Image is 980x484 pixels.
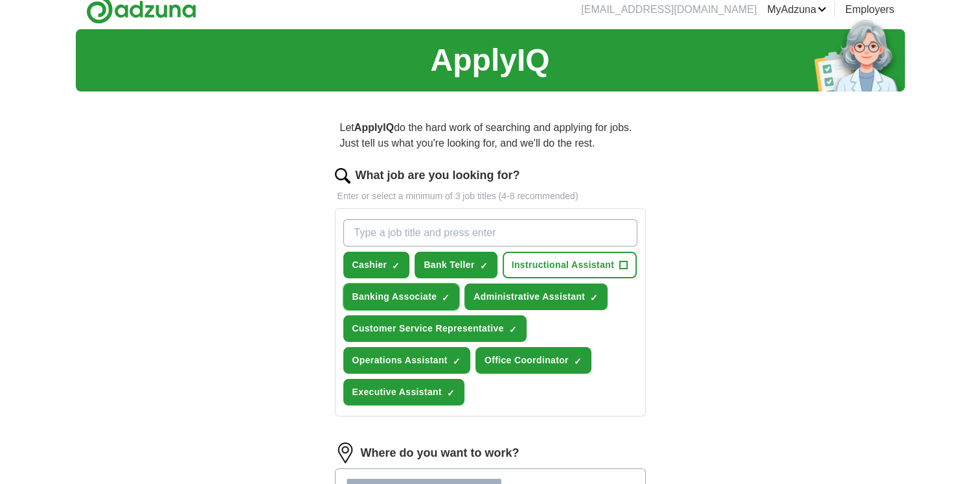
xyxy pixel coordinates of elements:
span: ✓ [590,293,598,303]
h1: ApplyIQ [430,37,549,84]
a: Employers [845,2,895,18]
span: ✓ [509,324,517,335]
span: Banking Associate [352,290,437,304]
button: Executive Assistant✓ [343,379,464,405]
span: Administrative Assistant [473,290,585,304]
span: ✓ [574,356,582,367]
strong: ApplyIQ [354,122,394,133]
button: Customer Service Representative✓ [343,315,527,342]
span: Bank Teller [424,258,474,272]
button: Operations Assistant✓ [343,347,470,374]
button: Instructional Assistant [503,252,637,278]
input: Type a job title and press enter [343,219,637,247]
span: Office Coordinator [484,354,569,367]
span: ✓ [480,261,488,271]
span: ✓ [453,356,461,367]
span: Operations Assistant [352,354,448,367]
a: MyAdzuna [767,2,826,18]
span: ✓ [442,293,450,303]
span: Executive Assistant [352,385,442,399]
span: Customer Service Representative [352,322,504,335]
p: Enter or select a minimum of 3 job titles (4-8 recommended) [335,189,646,203]
button: Administrative Assistant✓ [464,284,608,310]
span: Cashier [352,258,387,272]
li: [EMAIL_ADDRESS][DOMAIN_NAME] [581,2,757,18]
button: Cashier✓ [343,252,410,278]
label: What job are you looking for? [356,167,520,184]
span: Instructional Assistant [512,258,614,272]
button: Office Coordinator✓ [475,347,591,374]
p: Let do the hard work of searching and applying for jobs. Just tell us what you're looking for, an... [335,115,646,156]
img: location.png [335,442,356,463]
img: search.png [335,168,350,184]
button: Bank Teller✓ [415,252,497,278]
span: ✓ [447,388,455,398]
span: ✓ [392,261,400,271]
label: Where do you want to work? [361,444,519,462]
button: Banking Associate✓ [343,284,460,310]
